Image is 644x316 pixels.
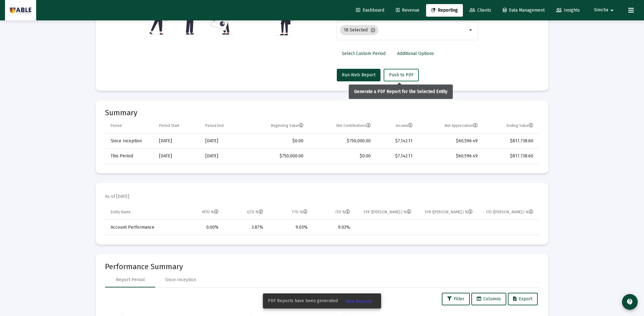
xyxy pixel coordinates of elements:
[467,26,475,34] mat-icon: arrow_drop_down
[431,8,458,13] span: Reporting
[370,27,376,33] mat-icon: cancel
[105,264,539,270] mat-card-title: Performance Summary
[105,220,177,235] td: Account Performance
[340,24,467,36] mat-chip-list: Selection
[201,118,245,133] td: Column Period End
[384,69,419,81] button: Push to PDF
[356,8,384,13] span: Dashboard
[397,51,434,56] span: Additional Options
[105,205,177,220] td: Column Entity Name
[245,133,308,149] td: $0.00
[345,299,372,304] span: View Reports
[464,4,496,17] a: Clients
[608,4,616,17] mat-icon: arrow_drop_down
[477,296,501,302] span: Columns
[205,123,224,128] div: Period End
[245,118,308,133] td: Column Beginning Value
[105,118,539,164] div: Data grid
[247,210,263,215] div: QTD %
[342,72,375,78] span: Run Web Report
[513,296,532,302] span: Export
[165,277,196,283] div: Since Inception
[205,138,240,144] div: [DATE]
[586,4,623,16] button: Simcha
[498,4,550,17] a: Data Management
[507,123,533,128] div: Ending Value
[268,205,312,220] td: Column YTD %
[342,51,386,56] span: Select Custom Period
[447,296,464,302] span: Filter
[312,205,355,220] td: Column ITD %
[308,133,375,149] td: $750,000.00
[482,133,539,149] td: $817,738.60
[389,72,414,78] span: Push to PDF
[471,293,506,305] button: Columns
[105,110,539,116] mat-card-title: Summary
[245,149,308,164] td: $750,000.00
[159,138,197,144] div: [DATE]
[417,149,482,164] td: $60,596.49
[105,133,155,149] td: Since Inception
[271,123,303,128] div: Beginning Value
[340,25,378,35] mat-chip: 18 Selected
[417,118,482,133] td: Column Net Appreciation
[105,205,539,235] div: Data grid
[292,210,308,215] div: YTD %
[375,149,417,164] td: $7,142.11
[375,118,417,133] td: Column Income
[105,193,129,200] mat-card-subtitle: As of [DATE]
[477,205,539,220] td: Column ITD (Ann.) %
[308,149,375,164] td: $0.00
[340,295,377,307] button: View Reports
[442,293,470,305] button: Filter
[594,8,608,13] span: Simcha
[556,8,580,13] span: Insights
[10,4,31,17] img: Dashboard
[354,205,416,220] td: Column 3YR (Ann.) %
[116,277,145,283] div: Report Period
[177,205,223,220] td: Column MTD %
[336,210,350,215] div: ITD %
[445,123,478,128] div: Net Appreciation
[425,210,473,215] div: 5YR ([PERSON_NAME].) %
[417,133,482,149] td: $60,596.49
[482,118,539,133] td: Column Ending Value
[482,149,539,164] td: $817,738.60
[503,8,545,13] span: Data Management
[268,298,338,304] span: PDF Reports have been generated
[159,153,197,159] div: [DATE]
[626,298,634,306] mat-icon: contact_support
[105,149,155,164] td: This Period
[155,118,201,133] td: Column Period Start
[416,205,477,220] td: Column 5YR (Ann.) %
[337,69,380,81] button: Run Web Report
[308,118,375,133] td: Column Net Contributions
[272,224,308,231] div: 9.03%
[336,123,371,128] div: Net Contributions
[396,123,413,128] div: Income
[396,8,419,13] span: Revenue
[486,210,533,215] div: ITD ([PERSON_NAME].) %
[111,123,122,128] div: Period
[202,210,219,215] div: MTD %
[426,4,463,17] a: Reporting
[111,210,131,215] div: Entity Name
[159,123,179,128] div: Period Start
[508,293,538,305] button: Export
[551,4,585,17] a: Insights
[205,153,240,159] div: [DATE]
[227,224,264,231] div: 3.87%
[469,8,491,13] span: Clients
[316,224,350,231] div: 9.03%
[364,210,411,215] div: 3YR ([PERSON_NAME].) %
[391,4,425,17] a: Revenue
[351,4,389,17] a: Dashboard
[223,205,268,220] td: Column QTD %
[182,224,219,231] div: 0.00%
[105,118,155,133] td: Column Period
[375,133,417,149] td: $7,142.11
